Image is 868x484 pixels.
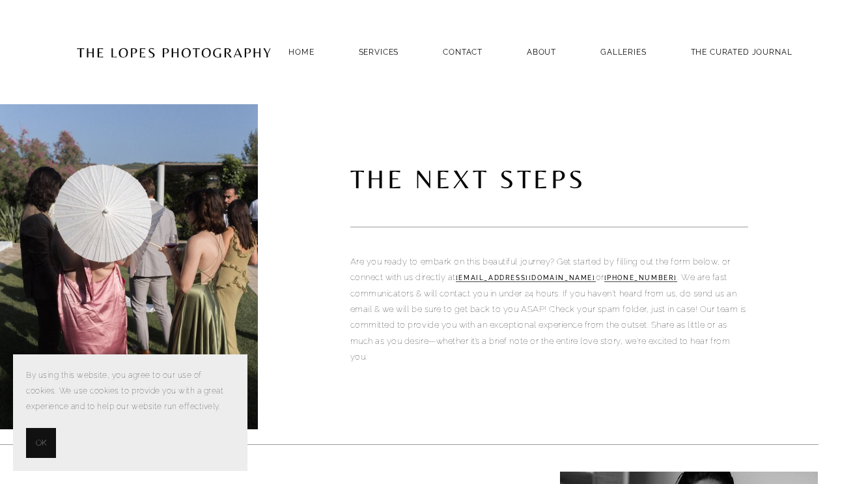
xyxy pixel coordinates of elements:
[443,43,483,61] a: Contact
[13,354,247,471] section: Cookie banner
[350,254,748,365] p: Are you ready to embark on this beautiful journey? Get started by filling out the form below, or ...
[359,48,399,57] a: SERVICES
[600,43,647,61] a: GALLERIES
[691,43,792,61] a: THE CURATED JOURNAL
[26,428,56,458] button: OK
[26,367,234,415] p: By using this website, you agree to our use of cookies. We use cookies to provide you with a grea...
[456,274,596,282] a: [EMAIL_ADDRESS][DOMAIN_NAME]
[288,43,314,61] a: Home
[350,158,611,201] code: the next steps
[36,435,46,451] span: OK
[604,274,677,282] a: [PHONE_NUMBER]
[76,20,272,84] img: Portugal Wedding Photographer | The Lopes Photography
[527,43,556,61] a: ABOUT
